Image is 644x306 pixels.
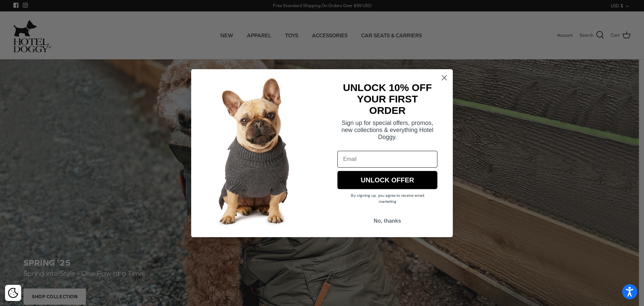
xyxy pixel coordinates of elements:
img: Cookie policy [8,288,18,298]
div: Cookie policy [5,285,21,301]
button: Close dialog [438,72,450,84]
span: Sign up for special offers, promos, new collections & everything Hotel Doggy. [341,120,433,140]
strong: UNLOCK 10% OFF YOUR FIRST ORDER [343,82,432,116]
button: Cookie policy [7,287,19,299]
button: UNLOCK OFFER [337,171,437,189]
img: 7cf315d2-500c-4d0a-a8b4-098d5756016d.jpeg [191,69,322,237]
input: Email [337,151,437,168]
span: By signing up, you agree to receive email marketing [351,192,424,205]
button: No, thanks [337,215,437,227]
